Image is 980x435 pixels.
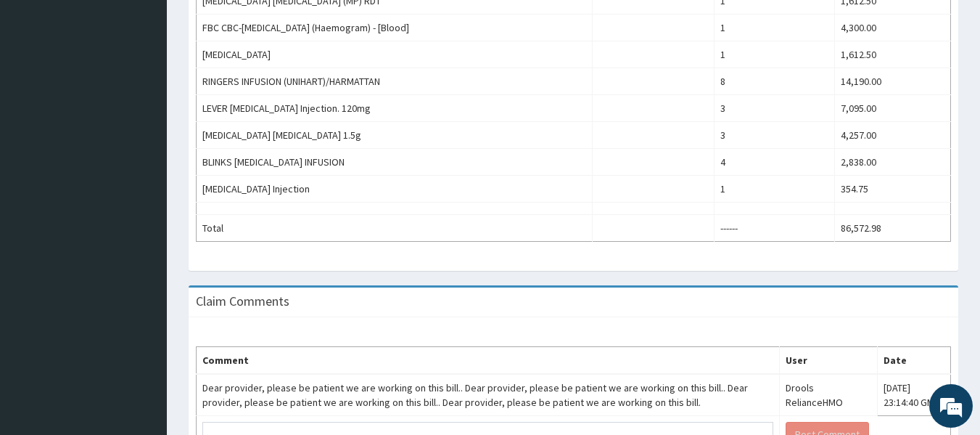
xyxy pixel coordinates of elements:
td: 14,190.00 [835,68,951,95]
th: Date [877,347,950,375]
td: 1 [715,176,835,203]
td: FBC CBC-[MEDICAL_DATA] (Haemogram) - [Blood] [197,15,593,41]
td: 3 [715,122,835,149]
td: 1,612.50 [835,41,951,68]
td: 8 [715,68,835,95]
td: 1 [715,41,835,68]
td: 4,300.00 [835,15,951,41]
td: [MEDICAL_DATA] Injection [197,176,593,203]
td: BLINKS [MEDICAL_DATA] INFUSION [197,149,593,176]
td: 4,257.00 [835,122,951,149]
td: Total [197,215,593,242]
th: Comment [197,347,780,375]
td: RINGERS INFUSION (UNIHART)/HARMATTAN [197,68,593,95]
td: [MEDICAL_DATA] [197,41,593,68]
td: 4 [715,149,835,176]
td: 2,838.00 [835,149,951,176]
td: [MEDICAL_DATA] [MEDICAL_DATA] 1.5g [197,122,593,149]
h3: Claim Comments [196,295,289,308]
td: ------ [715,215,835,242]
td: 7,095.00 [835,95,951,122]
td: Drools RelianceHMO [779,374,877,416]
td: 86,572.98 [835,215,951,242]
td: LEVER [MEDICAL_DATA] Injection. 120mg [197,95,593,122]
td: 3 [715,95,835,122]
th: User [779,347,877,375]
td: 354.75 [835,176,951,203]
td: [DATE] 23:14:40 GMT [877,374,950,416]
td: 1 [715,15,835,41]
td: Dear provider, please be patient we are working on this bill.. Dear provider, please be patient w... [197,374,780,416]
